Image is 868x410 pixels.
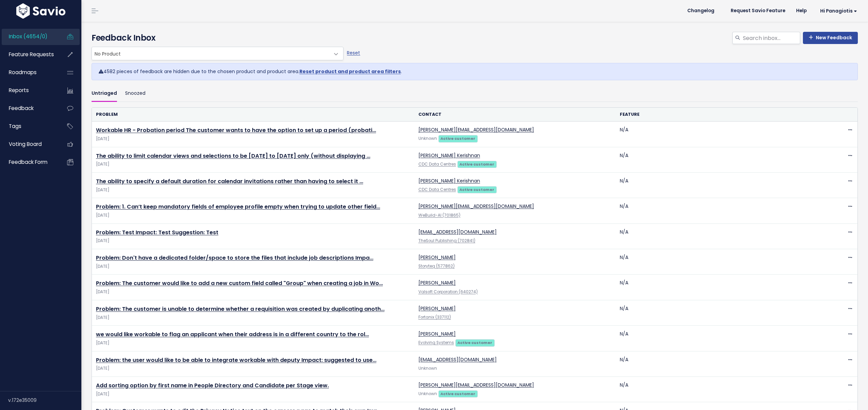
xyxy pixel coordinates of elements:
a: Reset [347,49,360,56]
a: WeBuild-AI (701865) [418,213,460,218]
a: The ability to specify a default duration for calendar invitations rather than having to select it … [96,177,363,185]
span: Reports [9,87,29,94]
a: [PERSON_NAME] Kerishnan [418,152,480,159]
th: Feature [616,108,817,122]
span: Tags [9,123,21,130]
a: Request Savio Feature [725,6,791,16]
a: [PERSON_NAME] [418,330,456,337]
span: [DATE] [96,288,410,296]
a: Active customer [438,390,478,397]
a: Voting Board [2,136,56,152]
a: Reset product and product area filters [299,68,401,75]
a: Problem: 1. Can’t keep mandatory fields of employee profile empty when trying to update other field… [96,203,380,211]
td: N/A [616,122,817,147]
span: Inbox (4654/0) [9,33,47,40]
td: N/A [616,223,817,249]
a: Feature Requests [2,47,56,62]
a: CDC Data Centres [418,187,456,192]
span: [DATE] [96,365,410,372]
img: logo-white.9d6f32f41409.svg [15,3,67,19]
a: Problem: Test Impact: Test Suggestion: Test [96,229,218,236]
td: N/A [616,326,817,351]
a: CDC Data Centres [418,161,456,167]
span: Unknown [418,391,437,396]
a: Problem: The customer would like to add a new custom field called "Group" when creating a job in Wo… [96,279,383,287]
span: Unknown [418,136,437,141]
span: [DATE] [96,263,410,270]
a: [PERSON_NAME] Kerishnan [418,177,480,184]
span: Hi Panagiotis [820,8,857,14]
a: Active customer [457,186,497,193]
a: Workable HR - Probation period The customer wants to have the option to set up a period (probati… [96,126,376,134]
span: [DATE] [96,391,410,398]
a: Problem: the user would like to be able to integrate workable with deputy Impact: suggested to use… [96,356,376,364]
a: [EMAIL_ADDRESS][DOMAIN_NAME] [418,229,497,235]
a: [PERSON_NAME][EMAIL_ADDRESS][DOMAIN_NAME] [418,382,534,388]
a: Problem: The customer is unable to determine whether a requisition was created by duplicating anoth… [96,305,384,313]
h4: Feedback Inbox [92,32,858,44]
a: Hi Panagiotis [812,6,863,16]
strong: Active customer [459,161,494,167]
a: Snoozed [125,86,145,102]
th: Contact [414,108,616,122]
a: [PERSON_NAME] [418,305,456,312]
a: Feedback [2,101,56,116]
a: Active customer [438,135,478,142]
span: [DATE] [96,340,410,347]
a: [PERSON_NAME][EMAIL_ADDRESS][DOMAIN_NAME] [418,126,534,133]
td: N/A [616,376,817,402]
td: N/A [616,249,817,275]
span: Feature Requests [9,51,54,58]
span: Voting Board [9,141,42,148]
a: [PERSON_NAME][EMAIL_ADDRESS][DOMAIN_NAME] [418,203,534,210]
span: No Product [92,47,343,60]
a: Evolving Systems [418,340,454,345]
span: Unknown [418,366,437,371]
a: Feedback form [2,154,56,170]
a: The ability to limit calendar views and selections to be [DATE] to [DATE] only (without displaying … [96,152,370,160]
td: N/A [616,300,817,325]
a: Reports [2,83,56,98]
a: Valsoft Corporation (640274) [418,289,478,295]
a: [PERSON_NAME] [418,279,456,286]
a: Tags [2,118,56,134]
a: Problem: Don't have a dedicated folder/space to store the files that include job descriptions Impa… [96,254,373,262]
a: [PERSON_NAME] [418,254,456,261]
div: v.172e35009 [8,391,81,409]
td: N/A [616,147,817,172]
a: Untriaged [92,86,117,102]
strong: Active customer [440,136,475,141]
span: Roadmaps [9,69,37,76]
span: Feedback form [9,158,47,166]
strong: Active customer [440,391,475,396]
span: Feedback [9,105,34,112]
a: Active customer [455,339,495,346]
td: N/A [616,172,817,198]
a: Add sorting option by first name in People Directory and Candidate per Stage view. [96,382,329,389]
span: No Product [92,47,330,60]
a: we would like workable to flag an applicant when their address is in a different country to the rol… [96,330,369,338]
span: [DATE] [96,187,410,194]
td: N/A [616,198,817,223]
span: [DATE] [96,237,410,244]
span: Changelog [687,8,714,13]
strong: Active customer [457,340,492,345]
td: N/A [616,351,817,376]
td: N/A [616,275,817,300]
span: [DATE] [96,212,410,219]
span: [DATE] [96,135,410,143]
a: Inbox (4654/0) [2,29,56,44]
input: Search inbox... [742,32,800,44]
a: Roadmaps [2,65,56,80]
ul: Filter feature requests [92,86,858,102]
a: Fortanix (337112) [418,315,451,320]
a: Storyteq (577862) [418,263,455,269]
a: New Feedback [803,32,858,44]
a: TheSoul Publishing (702841) [418,238,475,243]
div: 4582 pieces of feedback are hidden due to the chosen product and product area. . [92,63,858,80]
span: [DATE] [96,161,410,168]
a: Help [791,6,812,16]
th: Problem [92,108,414,122]
a: Active customer [457,160,497,167]
strong: Active customer [459,187,494,192]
